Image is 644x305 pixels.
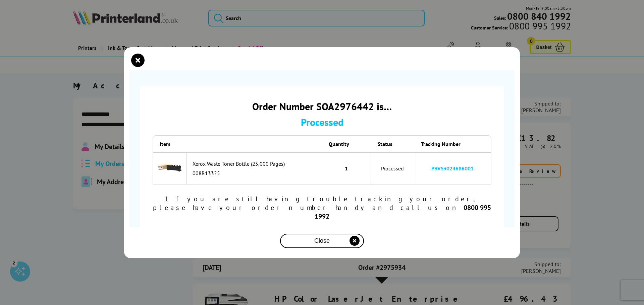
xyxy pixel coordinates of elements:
td: Processed [371,152,414,184]
button: close modal [280,234,364,248]
img: Xerox Waste Toner Bottle (25,000 Pages) [158,156,181,179]
div: Order Number SOA2976442 is… [153,100,491,113]
a: PBVS3024686001 [431,165,474,172]
button: close modal [133,55,143,65]
div: 008R13325 [193,170,318,176]
div: Xerox Waste Toner Bottle (25,000 Pages) [193,160,318,167]
td: 1 [322,152,371,184]
div: Processed [153,116,491,129]
th: Tracking Number [414,135,491,152]
th: Status [371,135,414,152]
th: Quantity [322,135,371,152]
th: Item [153,135,186,152]
b: 0800 995 1992 [315,203,491,221]
div: If you are still having trouble tracking your order, please have your order number handy and call... [153,195,491,221]
span: Close [314,237,330,244]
